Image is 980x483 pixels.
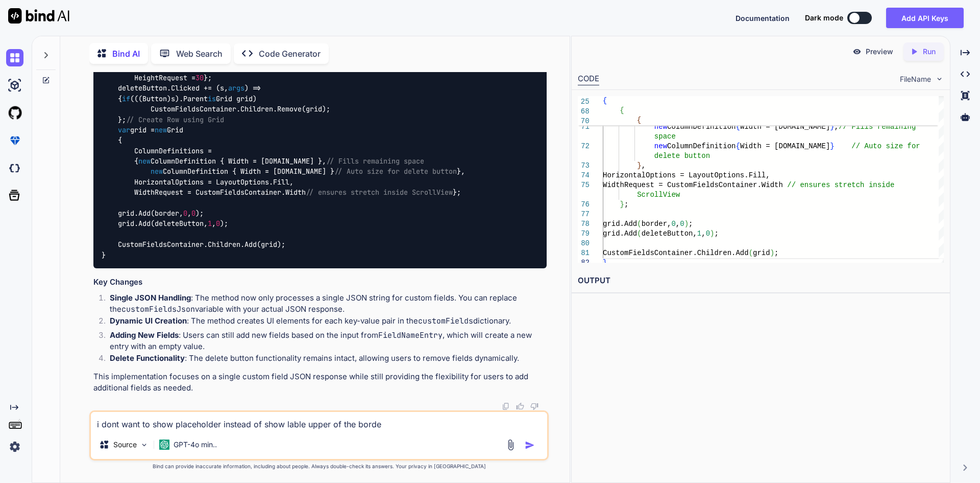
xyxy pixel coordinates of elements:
[654,152,709,160] span: delete button
[6,132,23,149] img: premium
[830,142,834,150] span: }
[578,258,590,268] div: 82
[159,440,169,450] img: GPT-4o mini
[183,209,187,218] span: 0
[6,438,23,455] img: settings
[176,48,223,60] p: Web Search
[578,117,590,126] span: 70
[228,84,244,93] span: args
[110,330,179,340] strong: Adding New Fields
[603,259,607,267] span: }
[603,249,749,257] span: CustomFieldsContainer.Children.Add
[851,142,920,150] span: // Auto size for
[110,293,191,303] strong: Single JSON Handling
[620,106,624,114] span: {
[93,277,547,288] h3: Key Changes
[641,162,645,170] span: ,
[6,104,23,122] img: githubLight
[637,229,641,238] span: (
[578,171,590,180] div: 74
[641,229,697,238] span: deleteButton,
[121,304,195,314] code: customFieldsJson
[834,123,838,131] span: ,
[923,47,936,57] p: Run
[900,74,931,84] span: FileName
[306,188,453,197] span: // ensures stretch inside ScrollView
[736,14,790,22] span: Documentation
[714,229,718,238] span: ;
[578,200,590,210] div: 76
[753,249,770,257] span: grid
[697,229,701,238] span: 1
[736,123,740,131] span: {
[603,171,770,179] span: HorizontalOptions = LayoutOptions.Fill,
[748,249,752,257] span: (
[6,49,23,66] img: chat
[603,97,607,105] span: {
[787,181,894,189] span: // ensures stretch inside
[770,249,774,257] span: )
[620,200,624,209] span: }
[578,229,590,239] div: 79
[578,97,590,107] span: 25
[334,167,457,176] span: // Auto size for delete button
[671,220,675,228] span: 0
[603,181,783,189] span: WidthRequest = CustomFieldsContainer.Width
[530,402,538,410] img: dislike
[578,210,590,219] div: 77
[155,125,167,134] span: new
[710,229,714,238] span: )
[740,123,830,131] span: Width = [DOMAIN_NAME]
[140,441,149,449] img: Pick Models
[8,8,69,24] img: Bind AI
[830,123,834,131] span: }
[805,13,843,23] span: Dark mode
[110,315,547,327] p: : The method creates UI elements for each key-value pair in the dictionary.
[525,440,535,450] img: icon
[578,219,590,229] div: 78
[110,292,547,315] p: : The method now only processes a single JSON string for custom fields. You can replace the varia...
[195,73,204,82] span: 30
[505,439,517,451] img: attachment
[113,440,137,450] p: Source
[259,48,321,60] p: Code Generator
[578,239,590,248] div: 80
[110,353,185,363] strong: Delete Functionality
[603,220,637,228] span: grid.Add
[935,75,944,83] img: chevron down
[578,73,599,85] div: CODE
[578,142,590,151] div: 72
[191,209,195,218] span: 0
[705,229,709,238] span: 0
[208,94,216,103] span: is
[326,156,424,166] span: // Fills remaining space
[216,219,220,228] span: 0
[866,47,893,57] p: Preview
[112,48,140,60] p: Bind AI
[736,13,790,24] button: Documentation
[637,116,641,124] span: {
[603,229,637,238] span: grid.Add
[578,248,590,258] div: 81
[684,220,688,228] span: )
[654,142,667,150] span: new
[637,220,641,228] span: (
[637,191,680,199] span: ScrollView
[151,167,163,176] span: new
[740,142,830,150] span: Width = [DOMAIN_NAME]
[110,330,547,353] p: : Users can still add new fields based on the input from , which will create a new entry with an ...
[110,353,547,364] p: : The delete button functionality remains intact, allowing users to remove fields dynamically.
[91,412,547,430] textarea: i dont want to show placeholder instead of show lable upper of the borde
[6,159,23,177] img: darkCloudIdeIcon
[578,161,590,171] div: 73
[667,142,736,150] span: ColumnDefinition
[654,123,667,131] span: new
[118,125,130,134] span: var
[852,47,862,56] img: preview
[572,269,950,293] h2: OUTPUT
[578,180,590,190] div: 75
[502,402,510,410] img: copy
[654,132,675,141] span: space
[578,122,590,132] div: 71
[701,229,705,238] span: ,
